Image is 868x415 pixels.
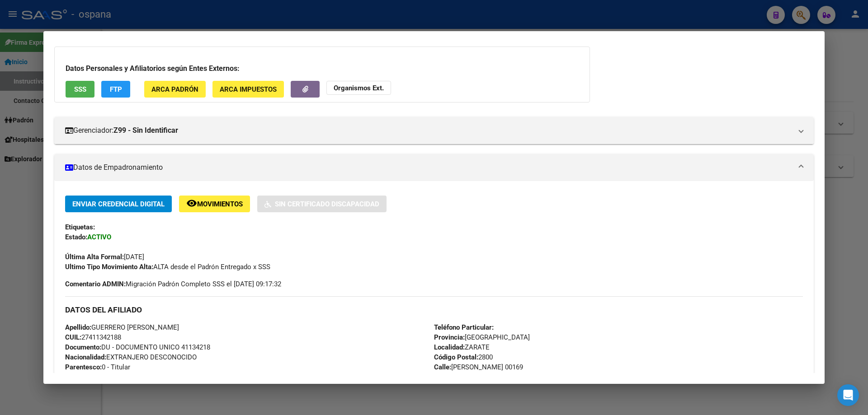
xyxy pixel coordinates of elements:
[110,85,122,93] span: FTP
[65,263,153,271] strong: Ultimo Tipo Movimiento Alta:
[434,363,523,371] span: [PERSON_NAME] 00169
[334,84,384,92] strong: Organismos Ext.
[434,343,465,351] strong: Localidad:
[65,280,126,288] strong: Comentario ADMIN:
[434,353,493,361] span: 2800
[65,196,172,212] button: Enviar Credencial Digital
[66,63,579,74] h3: Datos Personales y Afiliatorios según Entes Externos:
[434,353,478,361] strong: Código Postal:
[257,196,387,212] button: Sin Certificado Discapacidad
[326,81,391,95] button: Organismos Ext.
[212,81,284,98] button: ARCA Impuestos
[179,196,250,212] button: Movimientos
[54,154,814,181] mat-expansion-panel-header: Datos de Empadronamiento
[54,117,814,144] mat-expansion-panel-header: Gerenciador:Z99 - Sin Identificar
[65,343,101,351] strong: Documento:
[837,384,859,406] div: Open Intercom Messenger
[186,198,197,209] mat-icon: remove_red_eye
[66,81,94,98] button: SSS
[65,323,179,331] span: GUERRERO [PERSON_NAME]
[65,323,91,331] strong: Apellido:
[65,125,792,136] mat-panel-title: Gerenciador:
[65,223,95,231] strong: Etiquetas:
[72,200,165,208] span: Enviar Credencial Digital
[65,162,792,173] mat-panel-title: Datos de Empadronamiento
[65,263,270,271] span: ALTA desde el Padrón Entregado x SSS
[74,85,86,93] span: SSS
[144,81,206,98] button: ARCA Padrón
[65,333,121,341] span: 27411342188
[434,333,465,341] strong: Provincia:
[65,279,281,289] span: Migración Padrón Completo SSS el [DATE] 09:17:32
[434,343,490,351] span: ZARATE
[65,253,144,261] span: [DATE]
[65,333,81,341] strong: CUIL:
[434,363,451,371] strong: Calle:
[101,81,130,98] button: FTP
[275,200,379,208] span: Sin Certificado Discapacidad
[65,305,803,315] h3: DATOS DEL AFILIADO
[113,125,178,136] strong: Z99 - Sin Identificar
[65,343,210,351] span: DU - DOCUMENTO UNICO 41134218
[65,363,130,371] span: 0 - Titular
[434,333,530,341] span: [GEOGRAPHIC_DATA]
[65,353,197,361] span: EXTRANJERO DESCONOCIDO
[65,363,102,371] strong: Parentesco:
[65,253,124,261] strong: Última Alta Formal:
[65,353,106,361] strong: Nacionalidad:
[197,200,243,208] span: Movimientos
[87,233,111,241] strong: ACTIVO
[220,85,277,93] span: ARCA Impuestos
[65,233,87,241] strong: Estado:
[434,323,494,331] strong: Teléfono Particular:
[151,85,198,93] span: ARCA Padrón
